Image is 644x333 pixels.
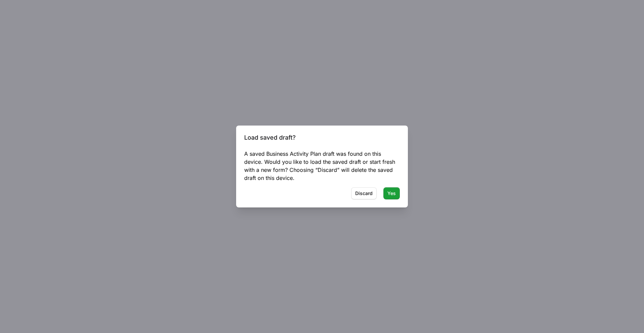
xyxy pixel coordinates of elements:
[383,187,400,199] button: Yes
[244,150,400,182] div: A saved Business Activity Plan draft was found on this device. Would you like to load the saved d...
[355,189,373,197] span: Discard
[244,134,400,142] h3: Load saved draft?
[351,187,377,199] button: Discard
[387,189,396,197] span: Yes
